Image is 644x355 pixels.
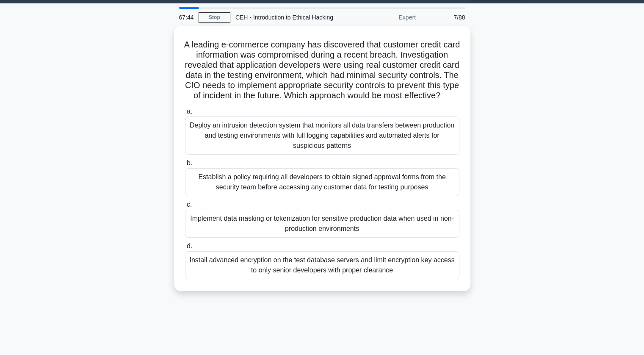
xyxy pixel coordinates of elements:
span: c. [187,201,192,208]
div: Implement data masking or tokenization for sensitive production data when used in non-production ... [185,210,459,238]
div: Deploy an intrusion detection system that monitors all data transfers between production and test... [185,116,459,155]
div: 7/88 [421,9,470,26]
div: Expert [347,9,421,26]
div: Establish a policy requiring all developers to obtain signed approval forms from the security tea... [185,168,459,196]
span: d. [187,242,192,250]
div: 67:44 [174,9,199,26]
div: CEH - Introduction to Ethical Hacking [230,9,347,26]
span: b. [187,159,192,166]
div: Install advanced encryption on the test database servers and limit encryption key access to only ... [185,251,459,279]
a: Stop [199,12,230,23]
h5: A leading e-commerce company has discovered that customer credit card information was compromised... [184,39,460,101]
span: a. [187,108,192,115]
